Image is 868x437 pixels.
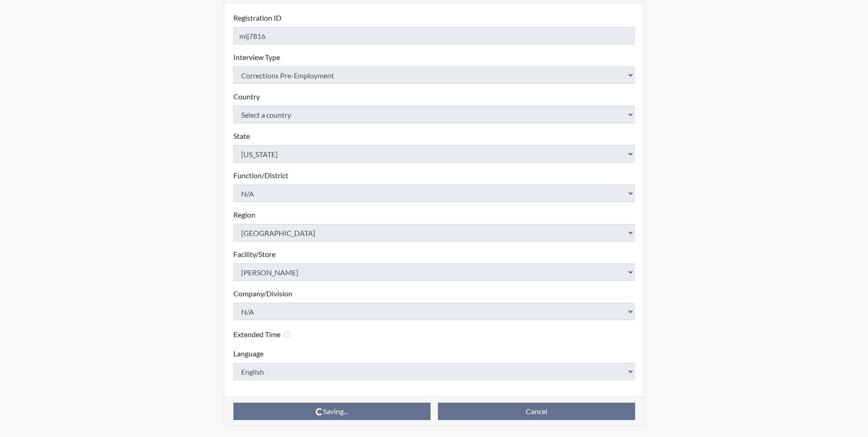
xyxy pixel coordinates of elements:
[233,131,250,142] label: State
[233,288,292,299] label: Company/Division
[233,328,294,341] div: Checking this box will provide the interviewee with an accomodation of extra time to answer each ...
[233,249,275,260] label: Facility/Store
[438,403,635,420] button: Cancel
[233,329,280,340] label: Extended Time
[233,209,255,220] label: Region
[233,91,260,102] label: Country
[233,170,288,181] label: Function/District
[233,12,281,23] label: Registration ID
[233,403,431,420] button: Saving...
[233,348,264,359] label: Language
[233,27,635,44] input: Insert a Registration ID, which needs to be a unique alphanumeric value for each interviewee
[233,52,280,63] label: Interview Type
